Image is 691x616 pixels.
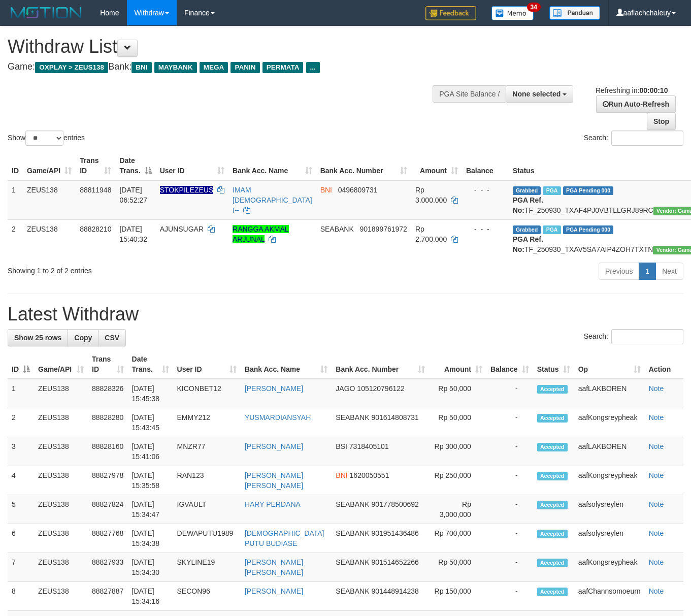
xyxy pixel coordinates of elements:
td: Rp 250,000 [429,466,486,495]
a: [PERSON_NAME] [245,587,303,595]
span: PERMATA [262,62,304,73]
td: - [486,466,533,495]
span: Accepted [537,501,568,509]
a: Note [649,442,664,450]
div: - - - [466,185,505,195]
td: KICONBET12 [173,379,241,408]
th: Amount: activate to sort column ascending [429,350,486,379]
a: Note [649,529,664,537]
td: - [486,408,533,437]
td: [DATE] 15:43:45 [128,408,173,437]
td: 8 [8,582,34,611]
span: [DATE] 06:52:27 [119,186,147,204]
a: [PERSON_NAME] [245,442,303,450]
div: PGA Site Balance / [433,85,506,103]
td: 88827933 [88,553,128,582]
a: Copy [68,329,98,346]
td: - [486,495,533,524]
span: Copy 0496809731 to clipboard [338,186,378,194]
th: Trans ID: activate to sort column ascending [88,350,128,379]
td: [DATE] 15:34:30 [128,553,173,582]
img: Feedback.jpg [425,6,476,20]
span: Accepted [537,472,568,480]
span: Accepted [537,588,568,596]
td: 88828160 [88,437,128,466]
th: Action [645,350,683,379]
a: [PERSON_NAME] [PERSON_NAME] [245,471,303,490]
span: CSV [105,334,119,342]
td: DEWAPUTU1989 [173,524,241,553]
th: Amount: activate to sort column ascending [411,151,462,180]
span: Accepted [537,559,568,567]
span: Copy 901448914238 to clipboard [371,587,418,595]
th: Trans ID: activate to sort column ascending [76,151,115,180]
td: [DATE] 15:34:38 [128,524,173,553]
span: Copy 901614808731 to clipboard [371,413,418,422]
td: ZEUS138 [34,553,88,582]
td: Rp 3,000,000 [429,495,486,524]
img: MOTION_logo.png [8,5,85,20]
span: BNI [320,186,332,194]
td: 2 [8,219,23,258]
h1: Latest Withdraw [8,304,683,325]
label: Show entries [8,131,85,146]
span: SEABANK [320,225,354,233]
span: ... [306,62,320,73]
th: Op: activate to sort column ascending [574,350,645,379]
th: User ID: activate to sort column ascending [156,151,228,180]
td: - [486,437,533,466]
td: ZEUS138 [34,524,88,553]
select: Showentries [25,131,63,146]
a: HARY PERDANA [245,500,301,508]
td: ZEUS138 [34,495,88,524]
span: AJUNSUGAR [160,225,204,233]
td: 1 [8,180,23,220]
th: Balance: activate to sort column ascending [486,350,533,379]
td: 5 [8,495,34,524]
span: None selected [512,90,561,98]
span: JAGO [336,384,355,393]
label: Search: [584,329,683,344]
td: aafLAKBOREN [574,437,645,466]
td: 4 [8,466,34,495]
a: IMAM [DEMOGRAPHIC_DATA] I-- [233,186,312,214]
b: PGA Ref. No: [513,196,543,214]
a: YUSMARDIANSYAH [245,413,311,422]
span: 88828210 [80,225,111,233]
a: Note [649,413,664,422]
th: ID: activate to sort column descending [8,350,34,379]
span: Copy [74,334,92,342]
span: Copy 901778500692 to clipboard [371,500,418,508]
th: Bank Acc. Number: activate to sort column ascending [332,350,429,379]
img: Button%20Memo.svg [491,6,534,20]
td: RAN123 [173,466,241,495]
td: - [486,379,533,408]
span: Grabbed [513,186,541,195]
a: Note [649,384,664,393]
td: ZEUS138 [34,379,88,408]
th: Date Trans.: activate to sort column descending [115,151,155,180]
span: MEGA [200,62,228,73]
td: 88827887 [88,582,128,611]
span: Accepted [537,414,568,423]
td: [DATE] 15:34:16 [128,582,173,611]
th: ID [8,151,23,180]
span: Rp 3.000.000 [415,186,447,204]
span: Accepted [537,385,568,394]
a: 1 [639,263,656,280]
span: Copy 901951436486 to clipboard [371,529,418,537]
span: PGA Pending [563,186,614,195]
td: aafsolysreylen [574,524,645,553]
span: Copy 901899761972 to clipboard [359,225,407,233]
span: Accepted [537,530,568,538]
input: Search: [611,131,683,146]
span: PGA Pending [563,225,614,234]
span: Grabbed [513,225,541,234]
a: Note [649,558,664,566]
span: Rp 2.700.000 [415,225,447,243]
td: ZEUS138 [23,219,76,258]
a: Show 25 rows [8,329,68,346]
td: 88827978 [88,466,128,495]
td: aafsolysreylen [574,495,645,524]
a: Note [649,500,664,508]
